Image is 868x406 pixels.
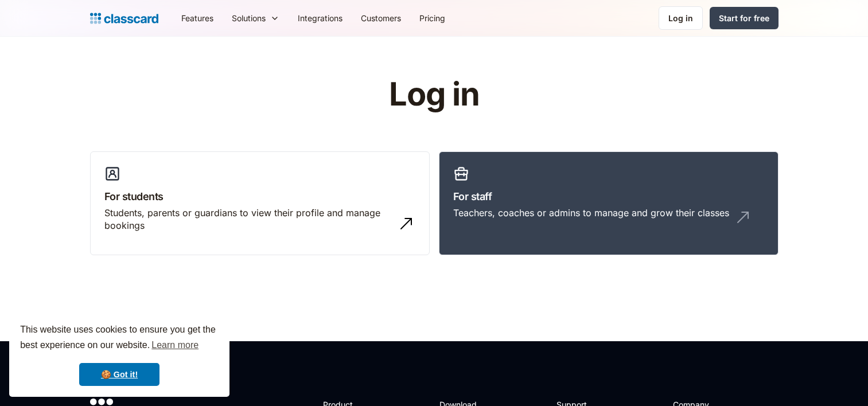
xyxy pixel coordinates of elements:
div: cookieconsent [9,312,229,397]
div: Start for free [719,12,769,24]
h3: For staff [453,189,764,204]
a: For studentsStudents, parents or guardians to view their profile and manage bookings [90,151,430,256]
a: Start for free [710,7,779,29]
div: Students, parents or guardians to view their profile and manage bookings [104,206,392,232]
div: Solutions [223,5,289,31]
a: Integrations [289,5,352,31]
a: Log in [659,6,703,30]
div: Solutions [232,12,266,24]
a: home [90,10,158,26]
div: Teachers, coaches or admins to manage and grow their classes [453,206,729,219]
h1: Log in [252,77,616,112]
a: Pricing [410,5,454,31]
a: Features [172,5,223,31]
a: Customers [352,5,410,31]
h3: For students [104,189,415,204]
div: Log in [668,12,693,24]
a: learn more about cookies [150,337,200,354]
a: dismiss cookie message [79,363,159,386]
a: For staffTeachers, coaches or admins to manage and grow their classes [439,151,779,256]
span: This website uses cookies to ensure you get the best experience on our website. [20,323,219,354]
